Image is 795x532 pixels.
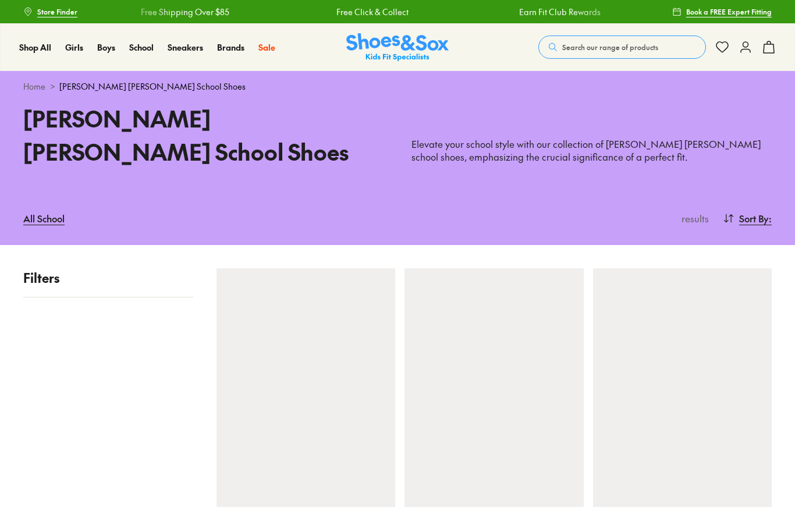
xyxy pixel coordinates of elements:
[23,268,193,288] p: Filters
[168,41,203,53] span: Sneakers
[19,41,51,54] a: Shop All
[217,41,244,53] span: Brands
[37,6,77,17] span: Store Finder
[562,42,658,52] span: Search our range of products
[346,33,449,62] a: Shoes & Sox
[258,41,275,54] a: Sale
[336,6,409,18] a: Free Click & Collect
[519,6,601,18] a: Earn Fit Club Rewards
[65,41,83,54] a: Girls
[346,33,449,62] img: SNS_Logo_Responsive.svg
[258,41,275,53] span: Sale
[23,80,45,93] a: Home
[97,41,115,54] a: Boys
[59,80,246,93] span: [PERSON_NAME] [PERSON_NAME] School Shoes
[23,205,65,231] a: All School
[168,41,203,54] a: Sneakers
[677,211,709,225] p: results
[23,1,77,22] a: Store Finder
[723,205,772,231] button: Sort By:
[739,211,769,225] span: Sort By
[672,1,772,22] a: Book a FREE Expert Fitting
[23,102,384,168] h1: [PERSON_NAME] [PERSON_NAME] School Shoes
[538,36,706,59] button: Search our range of products
[217,41,244,54] a: Brands
[129,41,154,54] a: School
[23,80,772,93] div: >
[97,41,115,53] span: Boys
[769,211,772,225] span: :
[411,138,772,164] p: Elevate your school style with our collection of [PERSON_NAME] [PERSON_NAME] school shoes, emphas...
[65,41,83,53] span: Girls
[141,6,229,18] a: Free Shipping Over $85
[129,41,154,53] span: School
[19,41,51,53] span: Shop All
[686,6,772,17] span: Book a FREE Expert Fitting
